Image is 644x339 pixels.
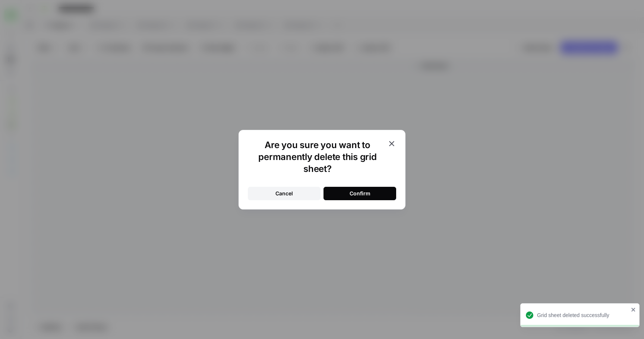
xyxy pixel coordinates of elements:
div: Grid sheet deleted successfully [537,311,629,319]
div: Cancel [275,190,293,197]
h1: Are you sure you want to permanently delete this grid sheet? [248,139,387,175]
button: Cancel [248,187,321,200]
button: close [631,307,636,313]
div: Confirm [350,190,370,197]
button: Confirm [323,187,396,200]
